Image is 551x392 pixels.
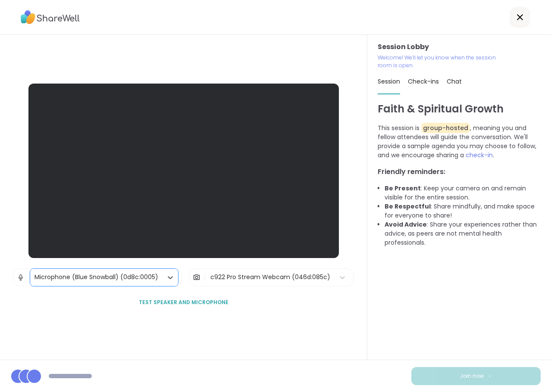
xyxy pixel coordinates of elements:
img: ShareWell Logomark [487,373,492,378]
span: | [28,269,30,286]
button: Test speaker and microphone [135,293,232,311]
img: Camera [193,269,200,286]
span: Join now [460,372,484,380]
span: Chat [447,77,462,86]
span: check-in [466,151,493,159]
h1: Faith & Spiritual Growth [378,101,541,117]
span: Test speaker and microphone [139,299,229,306]
li: : Share mindfully, and make space for everyone to share! [385,202,541,220]
p: Welcome! We’ll let you know when the session room is open. [378,54,502,69]
li: : Share your experiences rather than advice, as peers are not mental health professionals. [385,220,541,247]
b: Be Respectful [385,202,431,211]
span: Check-ins [408,77,439,86]
div: Microphone (Blue Snowball) (0d8c:0005) [34,273,158,282]
img: ShareWell Logo [21,7,80,27]
b: Avoid Advice [385,220,427,229]
button: Join now [411,367,541,385]
b: Be Present [385,184,421,193]
div: c922 Pro Stream Webcam (046d:085c) [210,273,330,282]
span: group-hosted [421,123,470,133]
h3: Session Lobby [378,42,541,52]
span: Session [378,77,400,86]
p: This session is , meaning you and fellow attendees will guide the conversation. We'll provide a s... [378,124,541,160]
span: | [204,269,206,286]
h3: Friendly reminders: [378,167,541,177]
img: Microphone [17,269,25,286]
li: : Keep your camera on and remain visible for the entire session. [385,184,541,202]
